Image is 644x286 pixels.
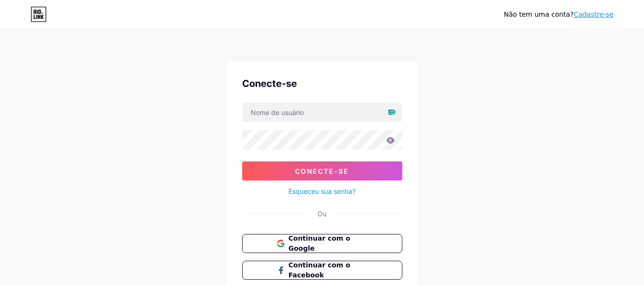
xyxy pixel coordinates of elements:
[573,11,613,18] a: Cadastre-se
[295,167,349,175] font: Conecte-se
[242,234,402,253] button: Continuar com o Google
[504,11,573,18] font: Não tem uma conta?
[288,186,356,196] a: Esqueceu sua senha?
[242,161,402,180] button: Conecte-se
[242,261,402,280] button: Continuar com o Facebook
[243,103,402,122] input: Nome de usuário
[242,78,297,89] font: Conecte-se
[288,261,350,279] font: Continuar com o Facebook
[288,234,350,252] font: Continuar com o Google
[288,187,356,195] font: Esqueceu sua senha?
[317,210,327,218] font: Ou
